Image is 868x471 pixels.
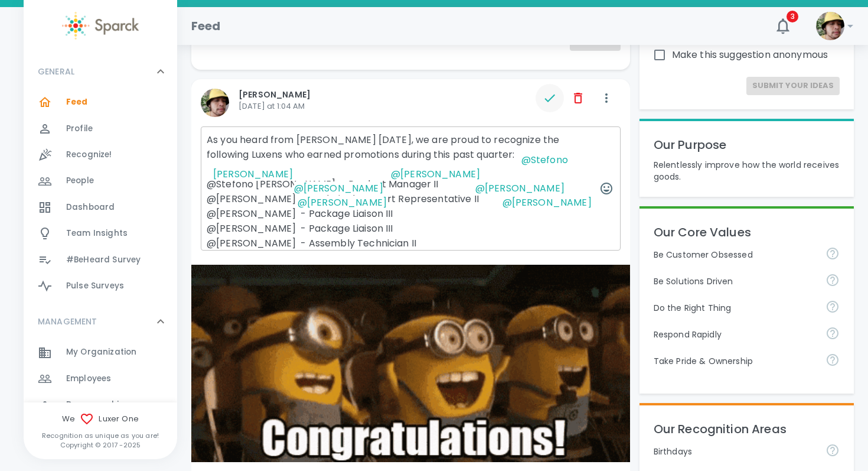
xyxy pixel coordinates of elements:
[66,175,94,187] span: People
[654,420,840,438] p: Our Recognition Areas
[298,196,387,209] strong: @[PERSON_NAME]
[191,265,630,462] img: https://media0.giphy.com/media/v1.Y2lkPTc5MGI3NjExdTNhY2ZmNnE1bWVjdzd6cDZzeGI2dGlmenJ3aTYwZ3lsNjZ...
[825,443,840,457] svg: Celebrating birthdays
[24,168,177,194] a: People
[24,412,177,426] span: We Luxer One
[769,12,797,40] button: 3
[66,254,141,266] span: #BeHeard Survey
[62,12,139,40] img: Sparck logo
[24,194,177,220] a: Dashboard
[654,329,816,340] p: Respond Rapidly
[191,17,221,35] h1: Feed
[654,249,816,261] p: Be Customer Obsessed
[24,220,177,246] a: Team Insights
[24,392,177,418] a: Demographics
[66,149,112,161] span: Recognize!
[24,440,177,450] p: Copyright © 2017 - 2025
[825,326,840,340] svg: Respond Rapidly
[787,11,798,22] span: 3
[66,346,136,358] span: My Organization
[213,153,570,181] strong: @Stefono [PERSON_NAME]
[654,159,840,183] p: Relentlessly improve how the world receives goods.
[38,66,74,77] p: GENERAL
[239,100,540,112] p: [DATE] at 1:04 AM
[654,135,840,154] p: Our Purpose
[825,353,840,367] svg: Take Pride & Ownership
[24,142,177,168] a: Recognize!
[24,366,177,392] a: Employees
[24,304,177,339] div: MANAGEMENT
[24,273,177,299] a: Pulse Surveys
[24,89,177,115] a: Feed
[825,273,840,287] svg: Be Solutions Driven
[825,300,840,314] svg: Do the Right Thing
[239,89,540,100] p: [PERSON_NAME]
[66,123,93,135] span: Profile
[201,126,621,251] textarea: As you heard from [PERSON_NAME] [DATE], we are proud to recognize the following Luxens who earned...
[502,196,592,209] strong: @[PERSON_NAME]
[654,302,816,314] p: Do the Right Thing
[294,181,383,195] strong: @[PERSON_NAME]
[24,339,177,365] a: My Organization
[66,280,124,292] span: Pulse Surveys
[24,431,177,440] p: Recognition as unique as you are!
[24,89,177,304] div: GENERAL
[66,228,128,239] span: Team Insights
[672,48,828,62] span: Make this suggestion anonymous
[24,54,177,89] div: GENERAL
[654,223,840,242] p: Our Core Values
[475,181,564,195] strong: @[PERSON_NAME]
[654,275,816,287] p: Be Solutions Driven
[816,12,844,40] img: Picture of Marlon
[24,116,177,142] a: Profile
[66,202,115,213] span: Dashboard
[66,399,129,411] span: Demographics
[24,247,177,273] a: #BeHeard Survey
[654,355,816,367] p: Take Pride & Ownership
[66,96,88,108] span: Feed
[391,167,480,181] strong: @[PERSON_NAME]
[201,89,229,117] img: Picture of Marlon Beltran
[24,12,177,40] a: Sparck logo
[66,373,111,385] span: Employees
[38,316,97,327] p: MANAGEMENT
[654,446,816,457] p: Birthdays
[825,246,840,261] svg: Be Customer Obsessed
